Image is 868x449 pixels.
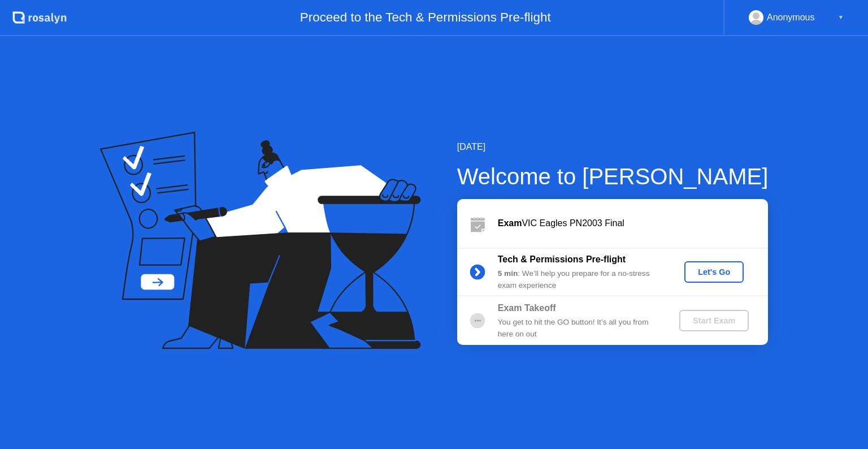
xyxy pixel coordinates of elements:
div: Let's Go [689,267,739,277]
div: VIC Eagles PN2003 Final [498,217,768,230]
div: Welcome to [PERSON_NAME] [457,159,769,193]
b: Exam Takeoff [498,303,556,313]
div: : We’ll help you prepare for a no-stress exam experience [498,268,661,291]
div: You get to hit the GO button! It’s all you from here on out [498,317,661,340]
div: ▼ [838,10,844,25]
b: Tech & Permissions Pre-flight [498,254,626,264]
div: Start Exam [684,316,744,325]
b: Exam [498,218,522,228]
div: Anonymous [767,10,815,25]
button: Start Exam [679,310,749,331]
b: 5 min [498,269,518,278]
div: [DATE] [457,140,769,154]
button: Let's Go [684,261,744,283]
